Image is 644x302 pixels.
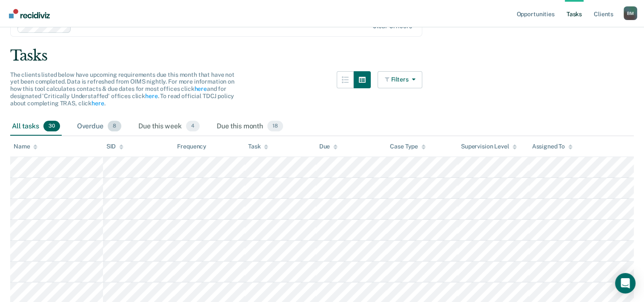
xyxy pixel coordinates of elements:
[378,71,423,88] button: Filters
[615,273,635,293] div: Open Intercom Messenger
[461,143,517,150] div: Supervision Level
[532,143,572,150] div: Assigned To
[177,143,206,150] div: Frequency
[108,121,121,132] span: 8
[194,85,206,92] a: here
[624,6,637,20] button: Profile dropdown button
[145,93,157,99] a: here
[9,9,50,18] img: Recidiviz
[106,143,124,150] div: SID
[215,117,285,136] div: Due this month18
[92,100,104,107] a: here
[10,47,634,64] div: Tasks
[624,6,637,20] div: B M
[10,71,235,107] span: The clients listed below have upcoming requirements due this month that have not yet been complet...
[267,121,283,132] span: 18
[14,143,37,150] div: Name
[75,117,123,136] div: Overdue8
[248,143,268,150] div: Task
[10,117,62,136] div: All tasks30
[137,117,201,136] div: Due this week4
[319,143,338,150] div: Due
[43,121,60,132] span: 30
[390,143,426,150] div: Case Type
[186,121,200,132] span: 4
